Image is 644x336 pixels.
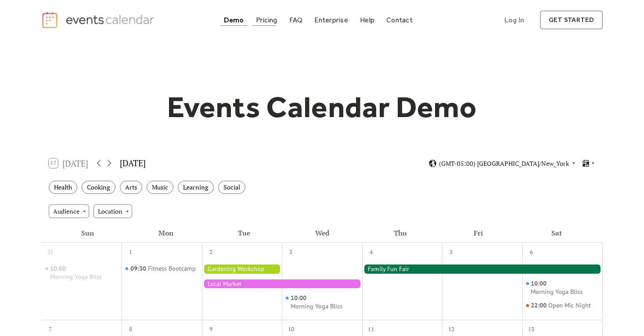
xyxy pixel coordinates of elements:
a: Help [356,14,378,26]
a: Log In [496,11,533,29]
h1: Events Calendar Demo [154,89,491,125]
a: FAQ [286,14,306,26]
div: Demo [224,18,244,22]
div: Pricing [256,18,277,22]
div: Enterprise [314,18,348,22]
a: Contact [383,14,416,26]
div: Help [360,18,374,22]
a: Demo [220,14,248,26]
div: FAQ [289,18,303,22]
a: Enterprise [311,14,351,26]
div: Contact [386,18,413,22]
a: Pricing [252,14,281,26]
a: home [41,11,157,29]
a: get started [540,11,603,29]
